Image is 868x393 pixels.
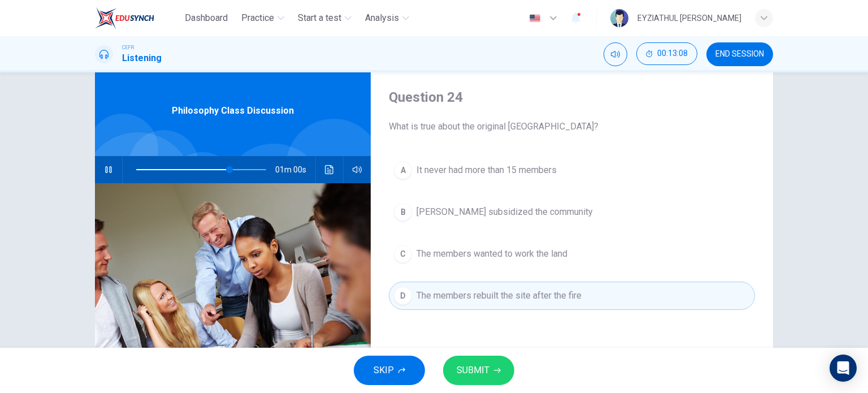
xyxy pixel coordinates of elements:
button: SKIP [354,356,425,385]
div: Open Intercom Messenger [830,355,857,382]
button: B[PERSON_NAME] subsidized the community [389,198,755,226]
button: CThe members wanted to work the land [389,240,755,268]
span: It never had more than 15 members [416,163,557,177]
div: D [394,287,412,305]
button: Practice [237,8,289,28]
span: The members rebuilt the site after the fire [416,289,581,303]
button: SUBMIT [443,356,514,385]
span: CEFR [122,44,134,51]
span: The members wanted to work the land [416,247,567,261]
span: Start a test [298,11,341,25]
span: 00:13:08 [657,49,688,58]
img: Profile picture [610,9,628,27]
a: EduSynch logo [95,7,180,29]
button: DThe members rebuilt the site after the fire [389,282,755,310]
img: en [528,14,542,23]
h1: Listening [122,51,162,65]
span: [PERSON_NAME] subsidized the community [416,205,593,219]
img: EduSynch logo [95,7,154,29]
span: Philosophy Class Discussion [172,104,294,118]
div: C [394,245,412,263]
h4: Question 24 [389,88,755,106]
span: SUBMIT [457,362,489,378]
button: 00:13:08 [636,42,697,65]
span: Practice [241,11,274,25]
button: Click to see the audio transcription [320,156,338,183]
span: Dashboard [185,11,228,25]
span: What is true about the original [GEOGRAPHIC_DATA]? [389,120,755,133]
button: Analysis [361,8,414,28]
span: END SESSION [715,50,764,59]
span: Analysis [365,11,399,25]
div: Mute [604,42,627,66]
span: SKIP [374,362,394,378]
button: END SESSION [706,42,773,66]
button: AIt never had more than 15 members [389,156,755,184]
button: Start a test [293,8,356,28]
div: Hide [636,42,697,66]
div: EYZIATHUL [PERSON_NAME] [637,11,741,25]
div: B [394,203,412,221]
button: Dashboard [180,8,232,28]
div: A [394,161,412,179]
span: 01m 00s [275,156,315,183]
